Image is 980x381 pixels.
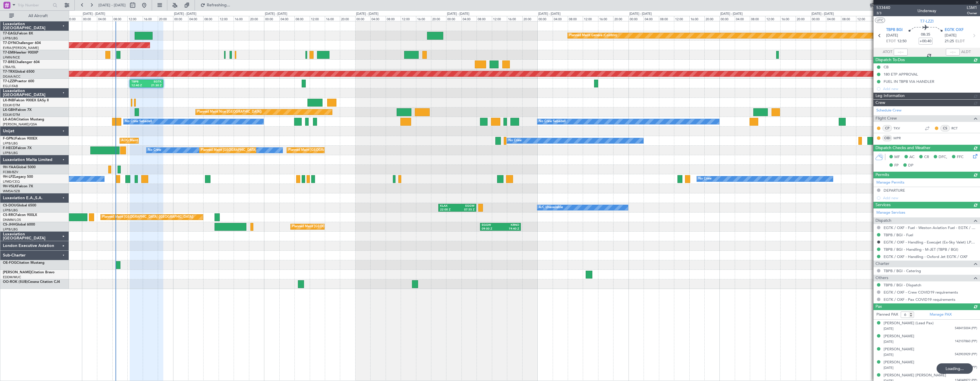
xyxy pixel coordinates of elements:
[201,146,292,155] div: Planned Maint [GEOGRAPHIC_DATA] ([GEOGRAPHIC_DATA])
[508,136,522,145] div: No Crew
[629,12,652,17] div: [DATE] - [DATE]
[3,108,16,112] span: LX-GBH
[83,12,105,17] div: [DATE] - [DATE]
[3,61,15,64] span: T7-BRE
[3,175,33,179] a: 9H-LPZLegacy 500
[461,16,477,21] div: 04:00
[3,118,16,121] span: LX-AOA
[3,170,18,174] a: FCBB/BZV
[143,16,158,21] div: 16:00
[440,208,457,212] div: 22:00 Z
[921,32,930,38] span: 08:35
[3,208,18,213] a: LFPB/LBG
[3,141,18,146] a: LFPB/LBG
[3,280,60,284] a: OO-ROK (SUB)Cessna Citation CJ4
[883,49,892,55] span: ATOT
[3,108,32,112] a: LX-GBHFalcon 7X
[3,218,21,222] a: DNMM/LOS
[146,80,162,84] div: EGTK
[249,16,264,21] div: 20:00
[3,55,20,60] a: LFMN/NCE
[613,16,628,21] div: 20:00
[538,12,560,17] div: [DATE] - [DATE]
[961,49,971,55] span: ALDT
[765,16,780,21] div: 12:00
[735,16,750,21] div: 04:00
[841,16,856,21] div: 08:00
[3,175,14,179] span: 9H-LPZ
[3,146,32,150] a: F-HECDFalcon 7X
[920,18,934,24] span: T7-LZZI
[856,16,871,21] div: 12:00
[967,5,977,11] span: LSM1
[340,16,355,21] div: 20:00
[482,223,500,227] div: EGGW
[3,46,39,50] a: EVRA/[PERSON_NAME]
[537,16,552,21] div: 00:00
[568,16,583,21] div: 08:00
[6,11,63,21] button: All Aircraft
[3,70,34,74] a: T7-TRXGlobal 6500
[3,74,21,79] a: DGAA/ACC
[644,16,659,21] div: 04:00
[3,185,33,188] a: 9H-VSLKFalcon 7X
[3,213,15,217] span: CS-RRC
[3,65,16,69] a: LTBA/ISL
[720,12,743,17] div: [DATE] - [DATE]
[3,137,37,140] a: F-GPNJFalcon 900EX
[3,122,37,127] a: [PERSON_NAME]/QSA
[416,16,431,21] div: 16:00
[553,16,568,21] div: 04:00
[198,1,232,10] button: Refreshing...
[3,61,40,64] a: T7-BREChallenger 604
[279,16,294,21] div: 04:00
[3,223,15,226] span: CS-JHH
[401,16,416,21] div: 12:00
[446,16,461,21] div: 00:00
[3,271,31,274] span: [PERSON_NAME]
[539,117,566,126] div: No Crew Sabadell
[3,118,44,121] a: LX-AOACitation Mustang
[325,16,340,21] div: 16:00
[539,203,563,212] div: A/C Unavailable
[386,16,401,21] div: 08:00
[206,3,231,7] span: Refreshing...
[750,16,765,21] div: 08:00
[264,16,279,21] div: 00:00
[355,16,370,21] div: 00:00
[3,36,18,41] a: LFPB/LBG
[457,204,475,208] div: EGGW
[3,213,37,217] a: CS-RRCFalcon 900LX
[188,16,203,21] div: 04:00
[598,16,613,21] div: 16:00
[945,27,963,33] span: EGTK OXF
[431,16,446,21] div: 20:00
[3,32,33,35] a: T7-EAGLFalcon 8X
[3,204,36,207] a: CS-DOUGlobal 6500
[698,175,712,183] div: No Crew
[82,16,97,21] div: 00:00
[826,16,841,21] div: 04:00
[440,204,457,208] div: KLAX
[967,11,977,16] span: Owner
[219,16,234,21] div: 12:00
[477,16,492,21] div: 08:00
[294,16,309,21] div: 08:00
[689,16,704,21] div: 16:00
[886,27,903,33] span: TBPB BGI
[112,16,127,21] div: 08:00
[955,39,965,44] span: ELDT
[3,227,18,232] a: LFPB/LBG
[3,51,38,54] a: T7-EMIHawker 900XP
[3,189,20,193] a: WMSA/SZB
[886,39,896,44] span: ETOT
[569,31,617,40] div: Planned Maint Geneva (Cointrin)
[15,14,61,18] span: All Aircraft
[704,16,719,21] div: 20:00
[173,16,188,21] div: 00:00
[492,16,507,21] div: 12:00
[3,84,18,88] a: EGLF/FAB
[174,12,196,17] div: [DATE] - [DATE]
[3,275,21,279] a: EDDM/MUC
[501,223,519,227] div: KRNO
